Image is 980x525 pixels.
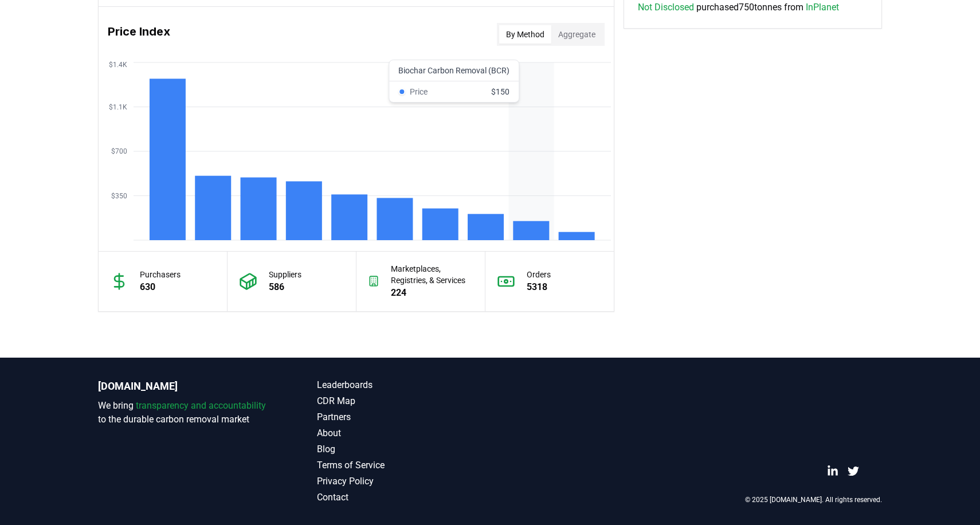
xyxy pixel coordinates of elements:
[551,25,602,44] button: Aggregate
[109,61,127,69] tspan: $1.4K
[638,1,839,14] span: purchased 750 tonnes from
[317,491,490,504] a: Contact
[317,410,490,424] a: Partners
[317,426,490,440] a: About
[98,399,271,426] p: We bring to the durable carbon removal market
[848,465,859,477] a: Twitter
[111,192,127,200] tspan: $350
[269,269,301,280] p: Suppliers
[827,465,838,477] a: LinkedIn
[745,495,882,504] p: © 2025 [DOMAIN_NAME]. All rights reserved.
[317,459,490,472] a: Terms of Service
[109,103,127,111] tspan: $1.1K
[317,394,490,408] a: CDR Map
[140,269,181,280] p: Purchasers
[527,280,551,294] p: 5318
[269,280,301,294] p: 586
[391,286,473,300] p: 224
[317,442,490,456] a: Blog
[499,25,551,44] button: By Method
[108,23,170,46] h3: Price Index
[806,1,839,14] a: InPlanet
[527,269,551,280] p: Orders
[317,378,490,392] a: Leaderboards
[638,1,694,14] a: Not Disclosed
[98,378,271,394] p: [DOMAIN_NAME]
[136,400,266,411] span: transparency and accountability
[317,475,490,488] a: Privacy Policy
[391,263,473,286] p: Marketplaces, Registries, & Services
[140,280,181,294] p: 630
[111,147,127,155] tspan: $700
